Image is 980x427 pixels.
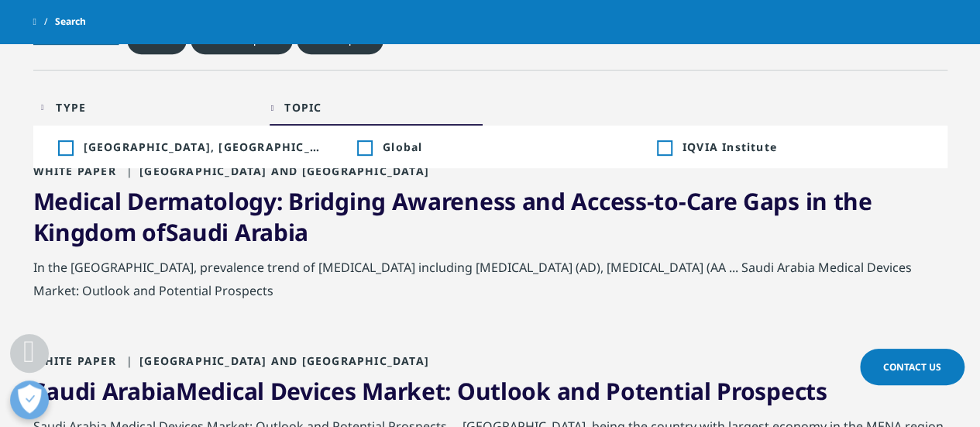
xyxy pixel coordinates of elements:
[56,100,86,115] div: Type facet.
[41,133,341,160] li: Inclusion filter on Europe, Middle East, & Africa; 8 results
[120,164,429,178] span: [GEOGRAPHIC_DATA] and [GEOGRAPHIC_DATA]
[33,22,947,70] div: Active filters
[33,164,116,178] span: White Paper
[657,141,671,155] div: Inclusion filter on IQVIA Institute; 1 result
[883,360,941,374] span: Contact Us
[640,133,940,160] li: Inclusion filter on IQVIA Institute; 1 result
[383,139,623,154] span: Global
[58,141,72,155] div: Inclusion filter on Europe, Middle East, & Africa; 8 results
[33,375,97,407] span: Saudi
[235,216,308,248] span: Arabia
[33,256,947,310] div: In the [GEOGRAPHIC_DATA], prevalence trend of [MEDICAL_DATA] including [MEDICAL_DATA] (AD), [MEDI...
[120,353,429,368] span: [GEOGRAPHIC_DATA] and [GEOGRAPHIC_DATA]
[284,100,322,115] div: Topic facet.
[55,8,86,36] span: Search
[33,185,872,248] a: Medical Dermatology: Bridging Awareness and Access-to-Care Gaps in the Kingdom ofSaudi Arabia
[166,216,229,248] span: Saudi
[340,133,640,160] li: Inclusion filter on Global; 5 results
[683,139,923,154] span: IQVIA Institute
[84,139,324,154] span: Europe, Middle East, & Africa
[33,375,827,407] a: Saudi ArabiaMedical Devices Market: Outlook and Potential Prospects
[357,141,371,155] div: Inclusion filter on Global; 5 results
[10,381,49,419] button: Open Preferences
[33,353,116,368] span: White Paper
[102,375,176,407] span: Arabia
[860,349,965,385] a: Contact Us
